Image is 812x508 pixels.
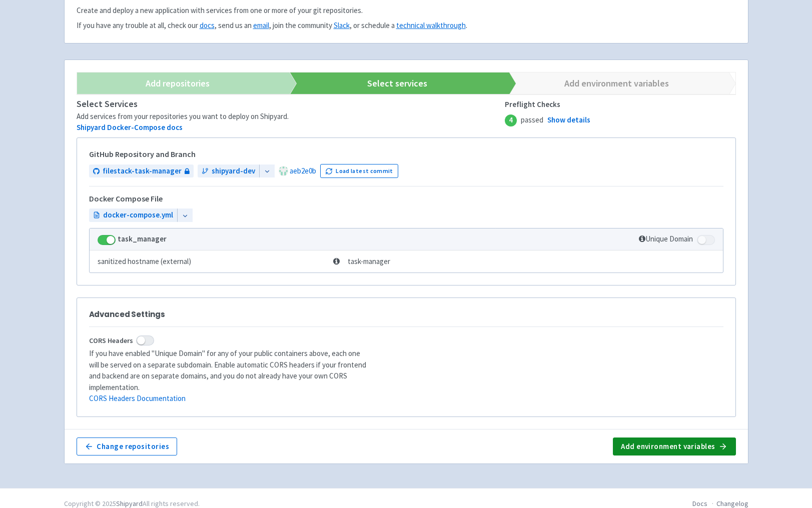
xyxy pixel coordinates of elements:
a: Add repositories [62,72,282,94]
a: Slack [334,20,350,30]
button: Add environment variables [613,437,735,455]
span: task-manager [333,256,390,267]
button: Change repositories [77,437,178,455]
h5: Docker Compose File [89,194,163,203]
a: Changelog [716,499,748,508]
a: Shipyard Docker-Compose docs [77,122,183,132]
h5: GitHub Repository and Branch [89,150,723,159]
h4: Select Services [77,99,505,109]
span: passed [505,114,590,126]
a: filestack-task-manager [89,164,194,178]
a: CORS Headers Documentation [89,393,186,403]
span: docker-compose.yml [103,209,173,221]
span: Preflight Checks [505,99,590,110]
h3: Advanced Settings [89,310,723,318]
p: If you have any trouble at all, check our , send us an , join the community , or schedule a . [77,20,736,31]
span: filestack-task-manager [103,165,182,177]
a: email [253,20,269,30]
span: Unique Domain [639,234,693,243]
span: 4 [505,114,517,126]
span: CORS Headers [89,335,133,346]
strong: task_manager [118,234,167,243]
a: Add environment variables [501,72,720,94]
span: shipyard-dev [212,165,255,177]
a: Select services [281,72,501,94]
a: aeb2e0b [290,166,316,175]
a: Show details [547,114,590,126]
a: Shipyard [116,499,143,508]
p: Create and deploy a new application with services from one or more of your git repositories. [77,5,736,16]
button: Load latest commit [320,164,399,178]
a: docker-compose.yml [89,208,177,222]
td: sanitized hostname (external) [90,250,330,272]
a: shipyard-dev [198,164,259,178]
div: Add services from your repositories you want to deploy on Shipyard. [77,111,505,122]
p: If you have enabled "Unique Domain" for any of your public containers above, each one will be ser... [89,348,369,404]
a: Docs [692,499,707,508]
a: technical walkthrough [396,20,466,30]
a: docs [200,20,215,30]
